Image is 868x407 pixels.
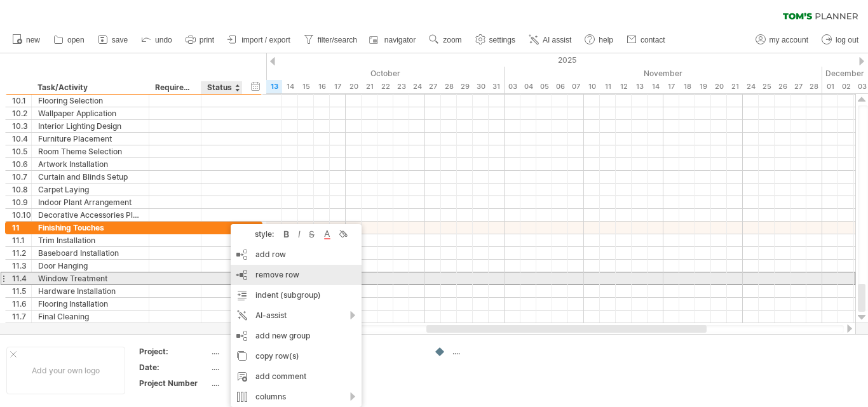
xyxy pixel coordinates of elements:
div: Add your own logo [6,347,125,394]
div: Flooring Installation [38,298,142,310]
div: Thursday, 27 November 2025 [790,80,806,93]
div: Trim Installation [38,234,142,246]
div: Thursday, 16 October 2025 [314,80,330,93]
span: settings [489,36,515,44]
div: Friday, 28 November 2025 [806,80,822,93]
span: log out [836,36,858,44]
div: .... [352,361,421,372]
div: Thursday, 30 October 2025 [473,80,489,93]
div: 11.5 [12,285,31,297]
div: 11.6 [12,298,31,310]
span: open [67,36,85,44]
div: Wednesday, 22 October 2025 [377,80,393,93]
div: Wednesday, 15 October 2025 [298,80,314,93]
div: .... [212,362,318,373]
div: Monday, 10 November 2025 [584,80,600,93]
div: Wednesday, 29 October 2025 [457,80,473,93]
a: settings [472,32,519,48]
div: November 2025 [505,67,822,80]
a: filter/search [301,32,361,48]
div: Tuesday, 11 November 2025 [600,80,616,93]
div: Tuesday, 28 October 2025 [441,80,457,93]
div: .... [212,346,318,357]
div: add new group [231,326,362,346]
div: .... [212,378,318,389]
a: open [50,32,88,48]
div: 10.10 [12,209,31,221]
div: Hardware Installation [38,285,142,297]
div: 11.3 [12,260,31,272]
div: Final Cleaning [38,310,142,323]
div: 10.2 [12,107,31,119]
div: Wallpaper Application [38,107,142,119]
div: October 2025 [139,67,505,80]
div: copy row(s) [231,346,362,366]
div: add row [231,244,362,265]
div: Thursday, 23 October 2025 [393,80,409,93]
div: Monday, 3 November 2025 [505,80,520,93]
div: Wednesday, 26 November 2025 [775,80,790,93]
a: contact [623,32,669,48]
a: zoom [426,32,465,48]
div: Monday, 17 November 2025 [663,80,679,93]
div: 10.8 [12,183,31,196]
span: new [26,36,40,44]
div: .... [352,377,421,387]
div: Project: [139,346,209,357]
div: Friday, 21 November 2025 [727,80,743,93]
div: columns [231,387,362,407]
a: new [9,32,44,48]
div: Date: [139,362,209,373]
div: 10.9 [12,196,31,208]
div: Tuesday, 21 October 2025 [362,80,377,93]
div: 10.1 [12,95,31,107]
div: Flooring Selection [38,95,142,107]
a: help [581,32,617,48]
div: AI-assist [231,305,362,326]
div: Monday, 20 October 2025 [346,80,362,93]
div: Monday, 24 November 2025 [743,80,759,93]
div: indent (subgroup) [231,285,362,305]
div: Carpet Laying [38,183,142,196]
div: Tuesday, 18 November 2025 [679,80,695,93]
div: Thursday, 13 November 2025 [632,80,648,93]
div: Thursday, 20 November 2025 [711,80,727,93]
div: Room Theme Selection [38,145,142,157]
div: Monday, 1 December 2025 [822,80,838,93]
div: 10.3 [12,120,31,132]
div: 10.7 [12,171,31,183]
div: 11.2 [12,247,31,259]
div: 10.4 [12,133,31,145]
div: Finishing Touches [38,222,142,234]
div: Baseboard Installation [38,247,142,259]
div: Required Resource [155,81,194,94]
div: Friday, 24 October 2025 [409,80,425,93]
div: Wednesday, 5 November 2025 [536,80,552,93]
div: Tuesday, 25 November 2025 [759,80,775,93]
div: Wednesday, 19 November 2025 [695,80,711,93]
div: Project Number [139,378,209,389]
div: Friday, 31 October 2025 [489,80,505,93]
div: style: [236,229,280,239]
a: AI assist [526,32,575,48]
div: 11 [12,222,31,234]
a: print [182,32,218,48]
span: help [599,36,613,44]
div: Status [207,81,235,94]
div: Tuesday, 2 December 2025 [838,80,854,93]
div: .... [452,346,522,357]
a: undo [138,32,176,48]
div: Decorative Accessories Placement [38,209,142,221]
div: 10.6 [12,158,31,170]
a: import / export [224,32,294,48]
span: AI assist [543,36,571,44]
a: navigator [367,32,419,48]
span: remove row [255,270,299,279]
div: Thursday, 6 November 2025 [552,80,568,93]
div: add comment [231,366,362,387]
div: Window Treatment [38,272,142,284]
span: zoom [443,36,461,44]
a: my account [752,32,812,48]
div: 10.5 [12,145,31,157]
div: Artwork Installation [38,158,142,170]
